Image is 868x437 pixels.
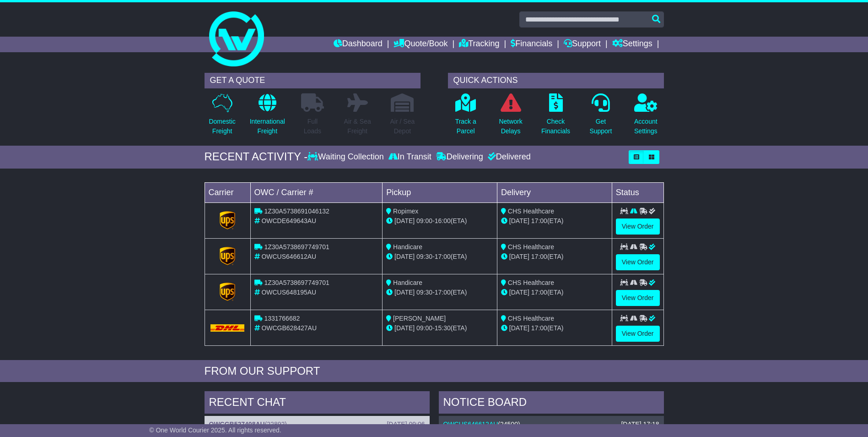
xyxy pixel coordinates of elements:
a: InternationalFreight [249,93,286,141]
span: 17:00 [531,253,547,260]
span: 17:00 [531,217,547,224]
td: Pickup [383,182,497,202]
p: Track a Parcel [455,117,476,136]
a: View Order [616,326,660,342]
div: (ETA) [501,216,608,226]
span: CHS Healthcare [508,279,554,286]
div: (ETA) [501,288,608,297]
span: 1331766682 [264,315,300,322]
div: NOTICE BOARD [439,391,664,416]
span: OWCUS648195AU [261,289,316,296]
a: Dashboard [334,37,383,52]
span: CHS Healthcare [508,315,554,322]
a: Settings [612,37,652,52]
p: Full Loads [301,117,324,136]
span: [DATE] [394,324,415,332]
div: FROM OUR SUPPORT [205,365,664,378]
span: 17:00 [435,289,451,296]
span: [DATE] [509,289,529,296]
div: Delivered [485,152,531,162]
div: RECENT ACTIVITY - [205,150,308,164]
a: CheckFinancials [541,93,571,141]
span: Handicare [393,279,422,286]
p: Domestic Freight [209,117,235,136]
a: Support [564,37,601,52]
span: OWCUS646612AU [261,253,316,260]
div: - (ETA) [386,323,493,333]
span: 09:00 [416,217,432,224]
span: [DATE] [509,324,529,332]
span: 17:00 [531,324,547,332]
span: OWCGB628427AU [261,324,317,332]
div: GET A QUOTE [205,73,421,88]
span: [DATE] [509,217,529,224]
span: [PERSON_NAME] [393,315,446,322]
span: 1Z30A5738697749701 [264,279,329,286]
div: [DATE] 09:06 [387,421,425,428]
div: In Transit [386,152,434,162]
p: International Freight [250,117,285,136]
img: GetCarrierServiceLogo [220,283,235,301]
div: (ETA) [501,323,608,333]
p: Air / Sea Depot [390,117,415,136]
img: GetCarrierServiceLogo [220,211,235,229]
a: View Order [616,218,660,235]
span: 16:00 [435,217,451,224]
a: Quote/Book [394,37,447,52]
span: CHS Healthcare [508,243,554,251]
td: Status [612,182,663,202]
span: 1Z30A5738691046132 [264,208,329,215]
a: AccountSettings [634,93,658,141]
span: 17:00 [435,253,451,260]
a: OWCUS646612AU [443,421,498,428]
span: [DATE] [394,253,415,260]
span: Ropimex [393,208,418,215]
a: OWCGB527408AU [209,421,265,428]
span: 09:00 [416,324,432,332]
span: 15:30 [435,324,451,332]
div: - (ETA) [386,216,493,226]
span: [DATE] [394,289,415,296]
p: Air & Sea Freight [344,117,371,136]
div: - (ETA) [386,288,493,297]
td: Delivery [497,182,612,202]
p: Check Financials [541,117,570,136]
span: 09:30 [416,289,432,296]
td: OWC / Carrier # [250,182,383,202]
span: Handicare [393,243,422,251]
div: (ETA) [501,252,608,262]
span: 1Z30A5738697749701 [264,243,329,251]
td: Carrier [205,182,250,202]
div: QUICK ACTIONS [448,73,664,88]
span: © One World Courier 2025. All rights reserved. [149,426,281,434]
a: View Order [616,254,660,270]
p: Network Delays [499,117,522,136]
div: ( ) [443,421,659,428]
div: - (ETA) [386,252,493,262]
a: Track aParcel [455,93,477,141]
p: Account Settings [634,117,658,136]
span: CHS Healthcare [508,208,554,215]
div: Delivering [434,152,485,162]
div: RECENT CHAT [205,391,430,416]
span: [DATE] [394,217,415,224]
span: 17:00 [531,289,547,296]
a: DomesticFreight [208,93,236,141]
div: Waiting Collection [307,152,386,162]
a: Tracking [459,37,499,52]
div: [DATE] 17:18 [621,421,659,428]
div: ( ) [209,421,425,428]
a: View Order [616,290,660,306]
span: OWCDE649643AU [261,217,316,224]
a: GetSupport [589,93,612,141]
img: DHL.png [210,324,245,332]
span: 22892 [267,421,285,428]
a: NetworkDelays [498,93,523,141]
span: 24500 [500,421,518,428]
img: GetCarrierServiceLogo [220,247,235,265]
p: Get Support [589,117,612,136]
a: Financials [511,37,552,52]
span: [DATE] [509,253,529,260]
span: 09:30 [416,253,432,260]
